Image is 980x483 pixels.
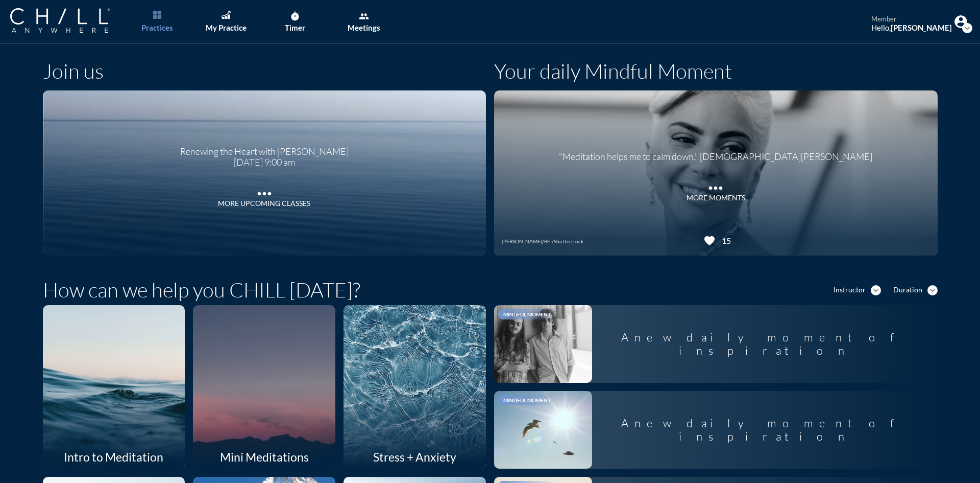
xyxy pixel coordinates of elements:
i: timer [290,11,300,21]
i: expand_more [962,23,972,33]
div: [DATE] 9:00 am [180,157,349,168]
span: Mindful Moment [503,397,551,403]
div: Meetings [348,23,380,32]
div: member [871,15,952,24]
h1: How can we help you CHILL [DATE]? [43,278,360,302]
i: expand_more [871,285,881,295]
div: Hello, [871,23,952,32]
div: [PERSON_NAME]/BEI/Shutterstock [502,238,583,244]
div: More Upcoming Classes [218,199,310,208]
div: Timer [285,23,305,32]
div: Instructor [834,286,866,294]
div: Renewing the Heart with [PERSON_NAME] [180,139,349,157]
h1: Your daily Mindful Moment [494,59,732,83]
div: My Practice [206,23,247,32]
div: "Meditation helps me to calm down." [DEMOGRAPHIC_DATA][PERSON_NAME] [559,144,872,163]
i: group [359,11,369,21]
strong: [PERSON_NAME] [891,23,952,32]
img: Graph [221,11,230,19]
div: Intro to Meditation [43,445,185,469]
div: MORE MOMENTS [687,194,745,202]
img: Profile icon [954,15,967,28]
div: Duration [893,286,922,294]
div: Mini Meditations [193,445,335,469]
div: 15 [718,236,731,245]
img: List [153,11,161,19]
div: Stress + Anxiety [344,445,486,469]
span: Mindful Moment [503,311,551,317]
div: Practices [141,23,173,32]
i: more_horiz [705,178,726,193]
i: favorite [703,235,716,247]
h1: Join us [43,59,104,83]
div: A new daily moment of inspiration [592,408,938,452]
img: Company Logo [10,8,110,33]
div: A new daily moment of inspiration [592,323,938,366]
i: more_horiz [254,183,275,199]
a: Company Logo [10,8,130,34]
i: expand_more [927,285,938,295]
